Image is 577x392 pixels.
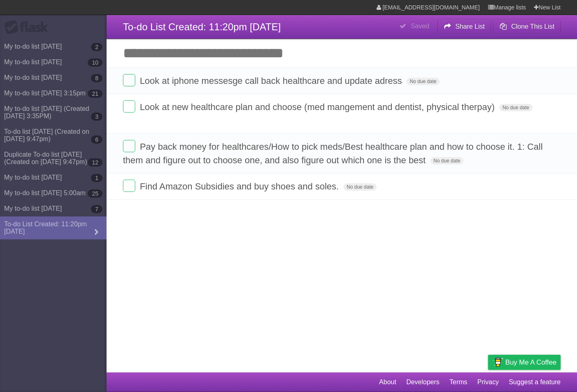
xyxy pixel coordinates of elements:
[123,74,135,86] label: Done
[492,355,503,369] img: Buy me a coffee
[406,374,439,390] a: Developers
[123,142,543,165] span: Pay back money for healthcares/How to pick meds/Best healthcare plan and how to choose it. 1: Cal...
[91,174,102,182] b: 1
[499,104,532,111] span: No due date
[123,21,281,32] span: To-do List Created: 11:20pm [DATE]
[88,59,102,67] b: 10
[123,100,135,113] label: Done
[437,19,491,34] button: Share List
[140,76,404,86] span: Look at iphone messesge call back healthcare and update adress
[91,135,102,144] b: 6
[123,140,135,152] label: Done
[488,355,561,370] a: Buy me a coffee
[140,102,497,112] span: Look at new healthcare plan and choose (med mangement and dentist, physical therpay)
[88,189,102,198] b: 25
[430,157,463,164] span: No due date
[91,74,102,82] b: 8
[407,78,440,85] span: No due date
[379,374,396,390] a: About
[4,20,53,35] div: Flask
[477,374,499,390] a: Privacy
[91,113,102,121] b: 3
[511,23,554,30] b: Clone This List
[509,374,561,390] a: Suggest a feature
[88,90,102,98] b: 21
[91,205,102,213] b: 7
[493,19,561,34] button: Clone This List
[411,23,429,29] b: Saved
[88,158,102,167] b: 12
[343,183,377,191] span: No due date
[505,355,557,369] span: Buy me a coffee
[140,181,341,191] span: Find Amazon Subsidies and buy shoes and soles.
[450,374,468,390] a: Terms
[91,43,102,51] b: 2
[455,23,485,30] b: Share List
[123,180,135,192] label: Done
